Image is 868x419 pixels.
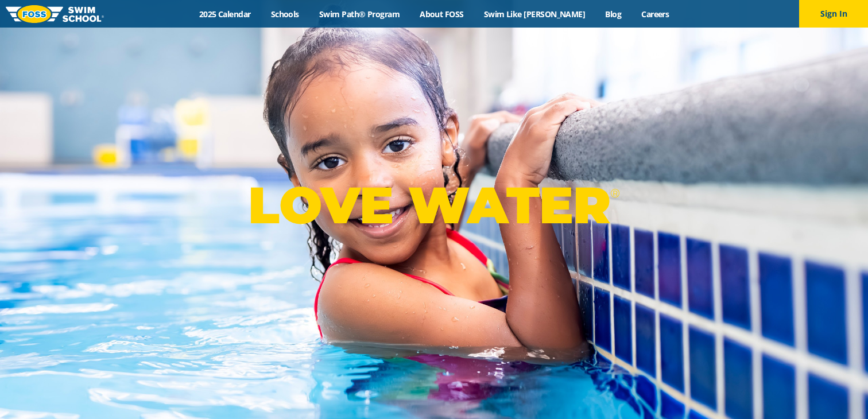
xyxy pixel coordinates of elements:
[595,9,631,20] a: Blog
[474,9,595,20] a: Swim Like [PERSON_NAME]
[6,5,104,23] img: FOSS Swim School Logo
[410,9,474,20] a: About FOSS
[189,9,261,20] a: 2025 Calendar
[610,186,619,200] sup: ®
[261,9,309,20] a: Schools
[631,9,679,20] a: Careers
[309,9,409,20] a: Swim Path® Program
[248,174,619,236] p: LOVE WATER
